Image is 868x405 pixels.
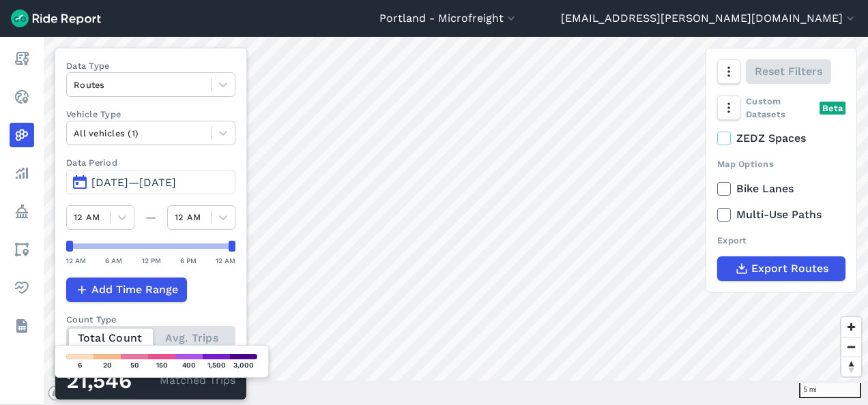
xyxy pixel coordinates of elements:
[379,10,518,27] button: Portland - Microfreight
[561,10,857,27] button: [EMAIL_ADDRESS][PERSON_NAME][DOMAIN_NAME]
[44,37,868,380] canvas: Map
[66,372,160,390] div: 21,546
[180,254,197,267] div: 6 PM
[717,256,845,281] button: Export Routes
[66,277,187,302] button: Add Time Range
[66,156,235,169] label: Data Period
[820,102,845,115] div: Beta
[10,199,34,224] a: Policy
[755,63,822,80] span: Reset Filters
[717,95,845,121] div: Custom Datasets
[66,108,235,121] label: Vehicle Type
[10,314,34,338] a: Datasets
[717,207,845,223] label: Multi-Use Paths
[841,317,861,337] button: Zoom in
[48,385,108,401] a: Mapbox logo
[11,10,101,27] img: Ride Report
[134,209,167,226] div: —
[10,161,34,185] a: Analyze
[10,237,34,262] a: Areas
[66,254,86,267] div: 12 AM
[105,254,122,267] div: 6 AM
[91,176,176,189] span: [DATE]—[DATE]
[216,254,235,267] div: 12 AM
[10,85,34,109] a: Realtime
[717,181,845,197] label: Bike Lanes
[717,130,845,147] label: ZEDZ Spaces
[66,170,235,194] button: [DATE]—[DATE]
[841,337,861,357] button: Zoom out
[10,275,34,300] a: Health
[10,46,34,71] a: Report
[746,59,831,84] button: Reset Filters
[717,157,845,170] div: Map Options
[717,234,845,247] div: Export
[841,357,861,376] button: Reset bearing to north
[66,313,235,326] div: Count Type
[751,260,828,277] span: Export Routes
[799,383,861,398] div: 5 mi
[142,254,161,267] div: 12 PM
[55,361,246,400] div: Matched Trips
[10,123,34,147] a: Heatmaps
[66,59,235,72] label: Data Type
[91,282,178,298] span: Add Time Range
